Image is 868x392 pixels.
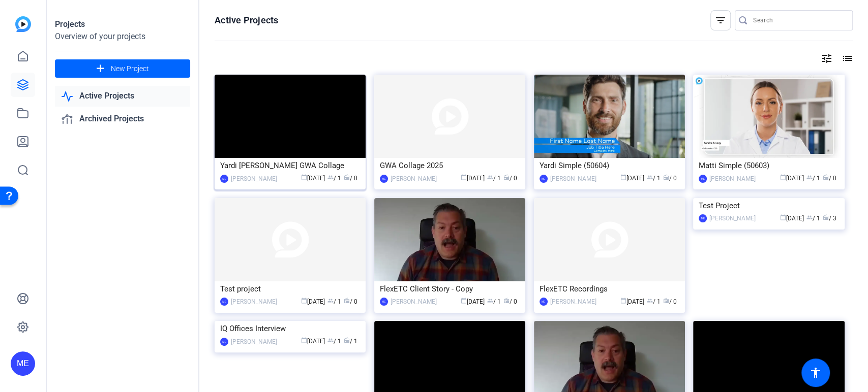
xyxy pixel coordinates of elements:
span: radio [503,174,510,180]
span: radio [503,298,510,304]
span: / 1 [344,338,357,345]
span: / 1 [487,175,501,182]
span: group [487,298,493,304]
span: [DATE] [301,175,325,182]
span: / 1 [327,175,341,182]
div: GWA Collage 2025 [380,158,520,173]
span: radio [663,298,669,304]
div: ME [699,175,707,183]
span: / 0 [663,298,677,305]
div: Yardi Simple (50604) [540,158,679,173]
span: [DATE] [301,298,325,305]
div: [PERSON_NAME] [550,174,596,184]
span: / 0 [503,298,517,305]
div: Overview of your projects [55,30,190,43]
div: ME [699,214,707,222]
div: [PERSON_NAME] [391,297,437,307]
span: [DATE] [461,298,485,305]
span: [DATE] [780,175,804,182]
span: calendar_today [461,174,467,180]
span: group [806,214,813,220]
span: group [806,174,813,180]
button: New Project [55,59,190,78]
div: Projects [55,18,190,30]
input: Search [753,14,845,26]
mat-icon: tune [821,52,833,64]
span: / 0 [344,298,357,305]
div: ME [380,175,388,183]
div: Yardi [PERSON_NAME] GWA Collage [220,158,360,173]
a: Archived Projects [55,109,190,129]
span: radio [344,174,350,180]
span: [DATE] [301,338,325,345]
span: [DATE] [620,298,644,305]
span: calendar_today [301,298,307,304]
div: FlexETC Client Story - Copy [380,281,520,297]
div: ME [380,298,388,306]
span: / 1 [327,298,341,305]
h1: Active Projects [215,14,278,26]
div: [PERSON_NAME] [550,297,596,307]
span: calendar_today [620,298,626,304]
span: group [647,174,653,180]
div: ME [220,175,228,183]
span: radio [823,174,829,180]
span: radio [663,174,669,180]
div: [PERSON_NAME] [231,297,277,307]
span: / 3 [823,215,836,222]
span: group [327,337,334,343]
span: [DATE] [461,175,485,182]
span: / 1 [806,215,820,222]
a: Active Projects [55,86,190,107]
span: / 1 [647,298,661,305]
div: [PERSON_NAME] [709,174,756,184]
span: group [487,174,493,180]
div: ME [540,175,548,183]
span: / 1 [806,175,820,182]
div: ME [11,351,35,376]
span: calendar_today [461,298,467,304]
mat-icon: list [841,52,853,64]
span: group [327,174,334,180]
span: / 0 [503,175,517,182]
span: / 1 [327,338,341,345]
mat-icon: filter_list [714,14,727,26]
div: ME [220,298,228,306]
span: [DATE] [620,175,644,182]
span: group [647,298,653,304]
div: IQ Offices Interview [220,321,360,336]
span: calendar_today [301,174,307,180]
div: Matti Simple (50603) [699,158,839,173]
mat-icon: accessibility [810,367,822,379]
span: group [327,298,334,304]
div: [PERSON_NAME] [709,213,756,223]
span: radio [344,337,350,343]
div: [PERSON_NAME] [231,174,277,184]
span: / 0 [344,175,357,182]
span: calendar_today [620,174,626,180]
span: calendar_today [301,337,307,343]
div: Test project [220,281,360,297]
div: ME [220,338,228,346]
div: Test Project [699,198,839,213]
span: / 0 [663,175,677,182]
div: FlexETC Recordings [540,281,679,297]
div: [PERSON_NAME] [391,174,437,184]
div: ME [540,298,548,306]
span: calendar_today [780,214,786,220]
mat-icon: add [94,62,107,75]
span: / 0 [823,175,836,182]
div: [PERSON_NAME] [231,337,277,347]
span: radio [823,214,829,220]
span: / 1 [647,175,661,182]
span: calendar_today [780,174,786,180]
img: blue-gradient.svg [15,16,31,32]
span: radio [344,298,350,304]
span: / 1 [487,298,501,305]
span: [DATE] [780,215,804,222]
span: New Project [111,63,149,74]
